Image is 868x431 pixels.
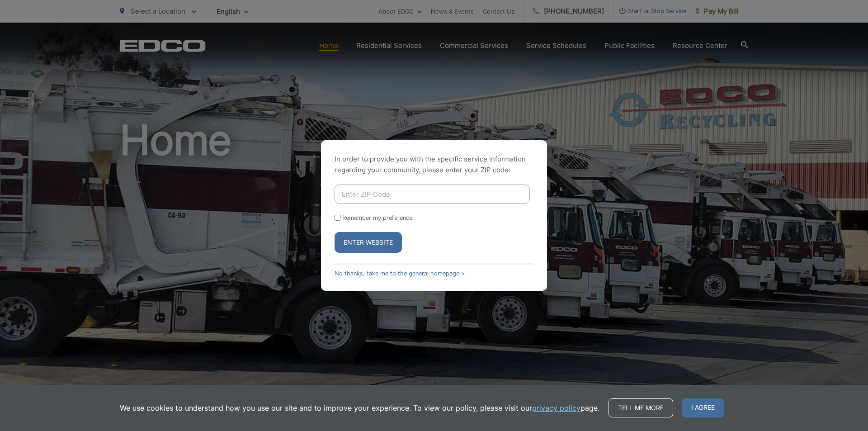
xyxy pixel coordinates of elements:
a: privacy policy [532,403,580,413]
span: I agree [682,398,724,417]
a: Tell me more [609,398,673,417]
label: Remember my preference [342,214,412,221]
p: We use cookies to understand how you use our site and to improve your experience. To view our pol... [120,403,599,413]
a: No thanks, take me to the general homepage > [335,270,465,277]
button: Enter Website [335,232,402,253]
input: Enter ZIP Code [335,185,530,204]
p: In order to provide you with the specific service information regarding your community, please en... [335,154,533,175]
